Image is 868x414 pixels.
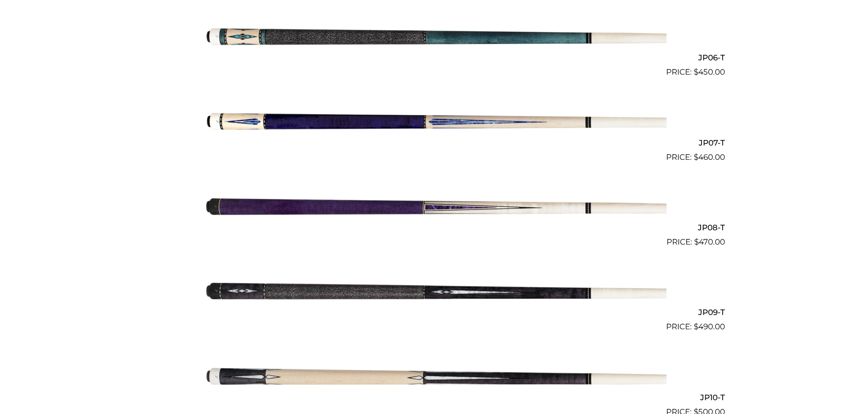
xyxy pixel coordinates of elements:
span: $ [694,237,699,246]
bdi: 470.00 [694,237,725,246]
img: JP07-T [202,82,667,159]
a: JP08-T $470.00 [144,167,725,248]
img: JP08-T [202,167,667,245]
span: $ [694,152,698,162]
span: $ [694,67,698,76]
a: JP07-T $460.00 [144,82,725,163]
bdi: 490.00 [694,322,725,331]
h2: JP07-T [144,134,725,151]
a: JP09-T $490.00 [144,252,725,333]
h2: JP08-T [144,219,725,236]
bdi: 460.00 [694,152,725,162]
h2: JP10-T [144,389,725,406]
h2: JP06-T [144,49,725,66]
h2: JP09-T [144,304,725,321]
img: JP09-T [202,252,667,329]
img: JP10-T [202,337,667,414]
bdi: 450.00 [694,67,725,76]
span: $ [694,322,698,331]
